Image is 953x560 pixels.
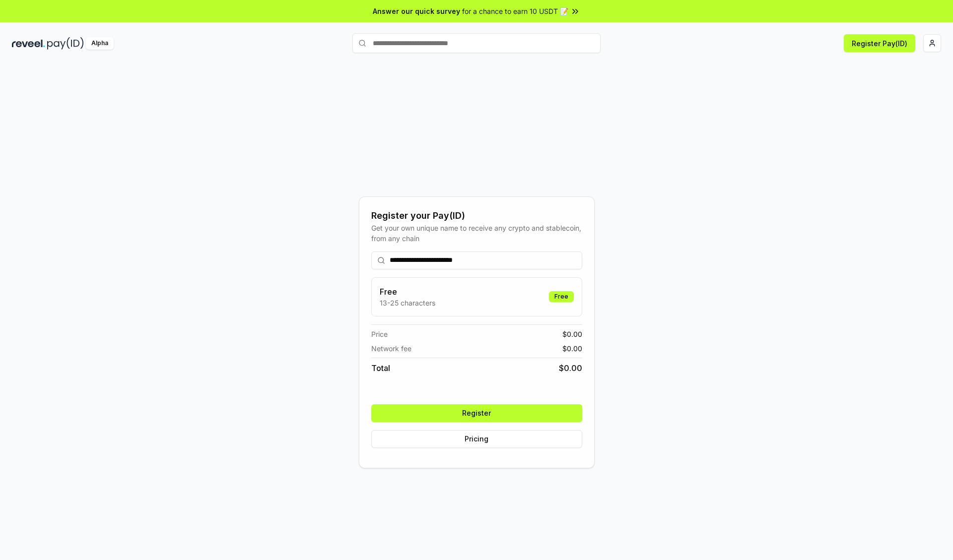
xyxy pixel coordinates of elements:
[86,37,114,50] div: Alpha
[559,362,582,374] span: $ 0.00
[562,343,582,354] span: $ 0.00
[549,291,574,302] div: Free
[47,37,84,50] img: pay_id
[371,430,582,448] button: Pricing
[462,6,568,16] span: for a chance to earn 10 USDT 📝
[844,34,915,52] button: Register Pay(ID)
[380,286,435,298] h3: Free
[371,329,388,339] span: Price
[371,404,582,422] button: Register
[371,223,582,244] div: Get your own unique name to receive any crypto and stablecoin, from any chain
[380,298,435,308] p: 13-25 characters
[373,6,460,16] span: Answer our quick survey
[12,37,45,50] img: reveel_dark
[562,329,582,339] span: $ 0.00
[371,362,390,374] span: Total
[371,343,411,354] span: Network fee
[371,209,582,223] div: Register your Pay(ID)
